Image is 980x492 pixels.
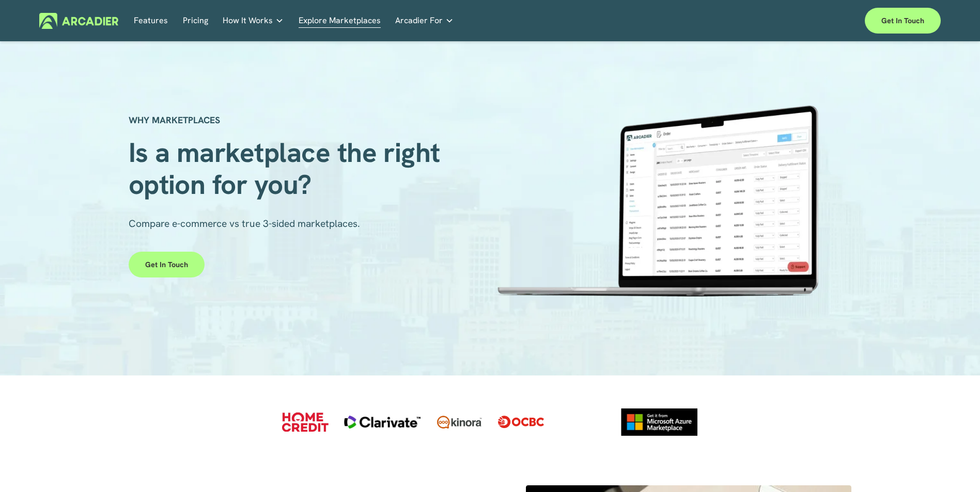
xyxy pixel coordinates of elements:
[299,13,381,29] a: Explore Marketplaces
[183,13,208,29] a: Pricing
[395,13,443,28] span: Arcadier For
[395,13,454,29] a: folder dropdown
[129,135,447,202] span: Is a marketplace the right option for you?
[129,217,360,230] span: Compare e-commerce vs true 3-sided marketplaces.
[129,252,205,277] a: Get in touch
[129,114,220,126] strong: WHY MARKETPLACES
[223,13,284,29] a: folder dropdown
[134,13,168,29] a: Features
[223,13,273,28] span: How It Works
[865,8,941,34] a: Get in touch
[39,13,118,29] img: Arcadier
